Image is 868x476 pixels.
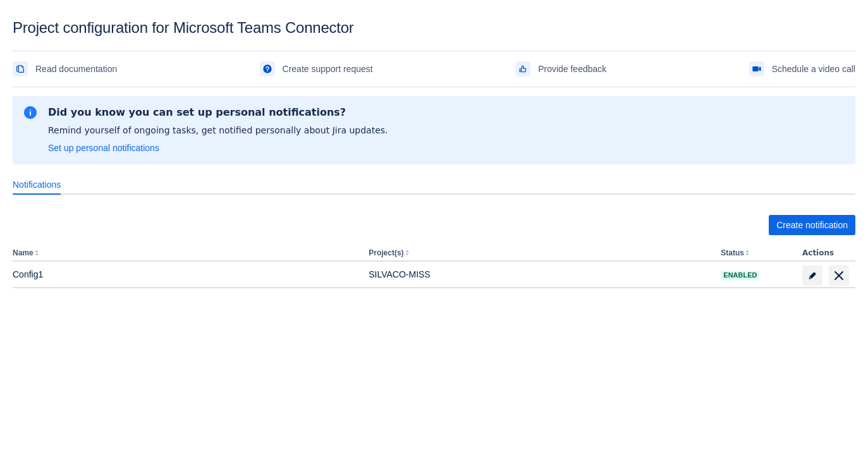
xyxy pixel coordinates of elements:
[13,59,117,79] a: Read documentation
[13,268,358,281] div: Config1
[15,64,25,74] span: documentation
[13,178,61,191] span: Notifications
[48,106,388,119] h2: Did you know you can set up personal notifications?
[283,59,373,79] span: Create support request
[518,64,528,74] span: feedback
[749,59,855,79] a: Schedule a video call
[262,64,272,74] span: support
[369,268,711,281] div: SILVACO-MISS
[538,59,606,79] span: Provide feedback
[769,215,855,235] button: Create notification
[752,64,762,74] span: videoCall
[721,272,759,279] span: Enabled
[772,59,855,79] span: Schedule a video call
[13,248,34,257] button: Name
[721,248,744,257] button: Status
[35,59,117,79] span: Read documentation
[23,105,38,120] span: information
[797,245,855,262] th: Actions
[831,268,847,283] span: delete
[369,248,403,257] button: Project(s)
[260,59,373,79] a: Create support request
[48,124,388,137] p: Remind yourself of ongoing tasks, get notified personally about Jira updates.
[48,142,159,154] a: Set up personal notifications
[13,19,855,37] div: Project configuration for Microsoft Teams Connector
[515,59,606,79] a: Provide feedback
[776,215,848,235] span: Create notification
[807,271,817,281] span: edit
